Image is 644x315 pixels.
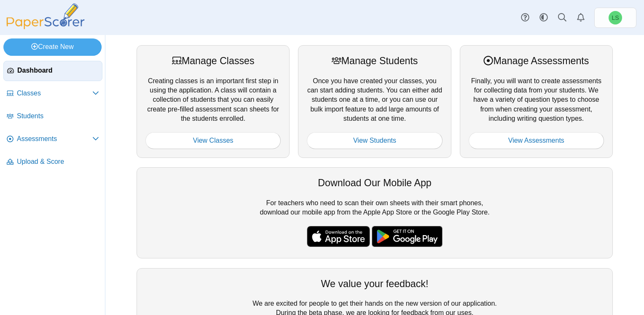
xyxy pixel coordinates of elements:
[307,54,442,68] div: Manage Students
[3,84,102,104] a: Classes
[3,152,102,172] a: Upload & Score
[3,61,102,81] a: Dashboard
[17,66,99,75] span: Dashboard
[3,38,102,55] a: Create New
[137,167,613,258] div: For teachers who need to scan their own sheets with their smart phones, download our mobile app f...
[17,89,92,98] span: Classes
[3,129,102,149] a: Assessments
[469,132,604,149] a: View Assessments
[298,45,451,158] div: Once you have created your classes, you can start adding students. You can either add students on...
[17,134,92,144] span: Assessments
[609,11,622,24] span: Lori Scott
[3,3,88,29] img: PaperScorer
[594,8,636,28] a: Lori Scott
[372,226,443,247] img: google-play-badge.png
[3,106,102,127] a: Students
[307,226,370,247] img: apple-store-badge.svg
[307,132,442,149] a: View Students
[145,176,604,190] div: Download Our Mobile App
[17,111,99,121] span: Students
[460,45,613,158] div: Finally, you will want to create assessments for collecting data from your students. We have a va...
[17,157,99,166] span: Upload & Score
[572,8,590,27] a: Alerts
[145,277,604,291] div: We value your feedback!
[145,132,281,149] a: View Classes
[612,15,619,21] span: Lori Scott
[137,45,290,158] div: Creating classes is an important first step in using the application. A class will contain a coll...
[469,54,604,68] div: Manage Assessments
[145,54,281,68] div: Manage Classes
[3,23,88,30] a: PaperScorer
